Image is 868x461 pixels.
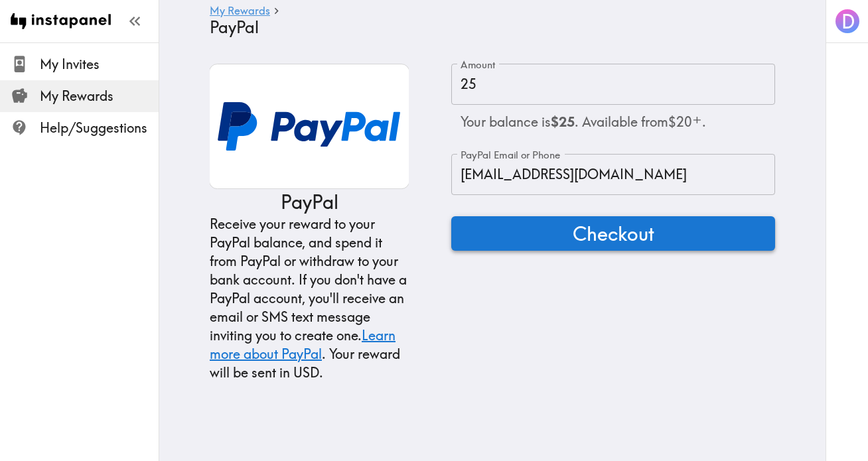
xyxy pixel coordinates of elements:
[461,113,706,130] span: Your balance is . Available from $20 .
[281,189,338,215] p: PayPal
[210,215,409,382] div: Receive your reward to your PayPal balance, and spend it from PayPal or withdraw to your bank acc...
[692,111,702,134] span: ⁺
[461,58,496,72] label: Amount
[834,8,861,34] button: D
[573,220,654,247] span: Checkout
[210,18,764,37] h4: PayPal
[551,113,575,130] b: $25
[451,216,775,251] button: Checkout
[40,87,159,105] span: My Rewards
[841,10,855,33] span: D
[40,55,159,74] span: My Invites
[210,64,409,189] img: PayPal
[40,119,159,137] span: Help/Suggestions
[461,148,560,163] label: PayPal Email or Phone
[210,5,270,18] a: My Rewards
